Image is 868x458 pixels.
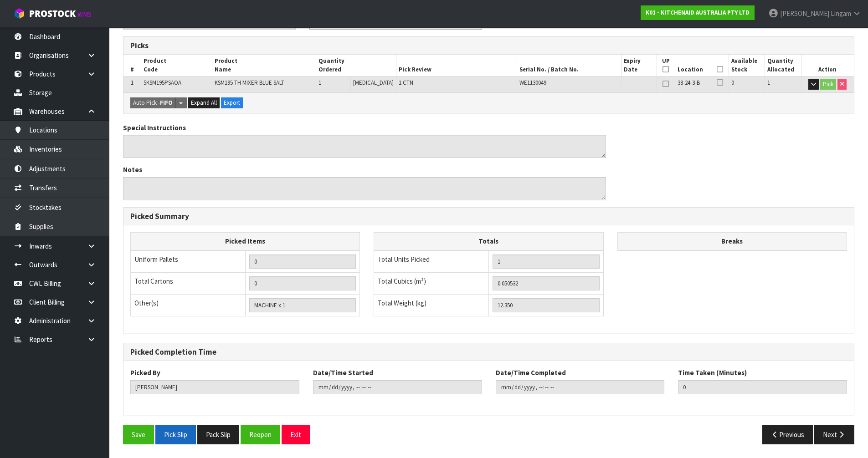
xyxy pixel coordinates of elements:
img: cube-alt.png [14,8,25,19]
button: Expand All [188,97,220,108]
h3: Picks [130,41,482,50]
span: ProStock [29,8,76,20]
span: 1 [767,79,770,87]
button: Export [221,97,243,108]
th: Expiry Date [621,55,657,76]
td: Uniform Pallets [131,250,246,273]
strong: K01 - KITCHENAID AUSTRALIA PTY LTD [646,9,750,16]
strong: FIFO [160,99,173,107]
label: Picked By [130,368,160,377]
td: Other(s) [131,294,246,316]
th: Picked Items [131,233,360,250]
td: Total Units Picked [374,250,489,273]
input: UNIFORM P LINES [249,254,356,269]
th: Product Name [212,55,316,76]
th: Product Code [141,55,212,76]
button: Exit [282,425,310,444]
td: Total Cubics (m³) [374,272,489,294]
input: Time Taken [678,380,847,394]
th: Totals [374,233,603,250]
label: Time Taken (Minutes) [678,368,747,377]
td: Total Weight (kg) [374,294,489,316]
th: Quantity Ordered [316,55,396,76]
button: Previous [762,425,813,444]
label: Notes [123,165,142,174]
th: Pick Review [396,55,517,76]
span: 1 [131,79,134,87]
th: Available Stock [729,55,765,76]
span: [MEDICAL_DATA] [353,79,394,87]
button: Reopen [241,425,280,444]
th: Location [675,55,711,76]
h3: Picked Summary [130,212,847,221]
input: Picked By [130,380,299,394]
span: 5KSM195PSAOA [144,79,181,87]
h3: Picked Completion Time [130,348,847,356]
span: 0 [731,79,734,87]
a: K01 - KITCHENAID AUSTRALIA PTY LTD [641,5,755,20]
input: OUTERS TOTAL = CTN [249,276,356,290]
button: Next [814,425,854,444]
label: Date/Time Started [313,368,373,377]
th: # [123,55,141,76]
button: Pick [820,79,836,90]
span: KSM195 TH MIXER BLUE SALT [215,79,284,87]
label: Date/Time Completed [496,368,566,377]
span: 1 CTN [399,79,413,87]
button: Pick Slip [155,425,196,444]
th: Serial No. / Batch No. [517,55,621,76]
span: WE1130049 [519,79,546,87]
th: Breaks [617,233,847,250]
th: UP [657,55,675,76]
button: Save [123,425,154,444]
span: Expand All [191,99,217,107]
span: 38-24-3-B [678,79,700,87]
th: Quantity Allocated [765,55,801,76]
button: Pack Slip [197,425,239,444]
label: Special Instructions [123,123,186,132]
td: Total Cartons [131,272,246,294]
span: 1 [318,79,321,87]
span: [PERSON_NAME] [780,9,829,18]
th: Action [801,55,854,76]
button: Auto Pick -FIFO [130,97,175,108]
small: WMS [77,10,92,19]
span: Lingam [831,9,851,18]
